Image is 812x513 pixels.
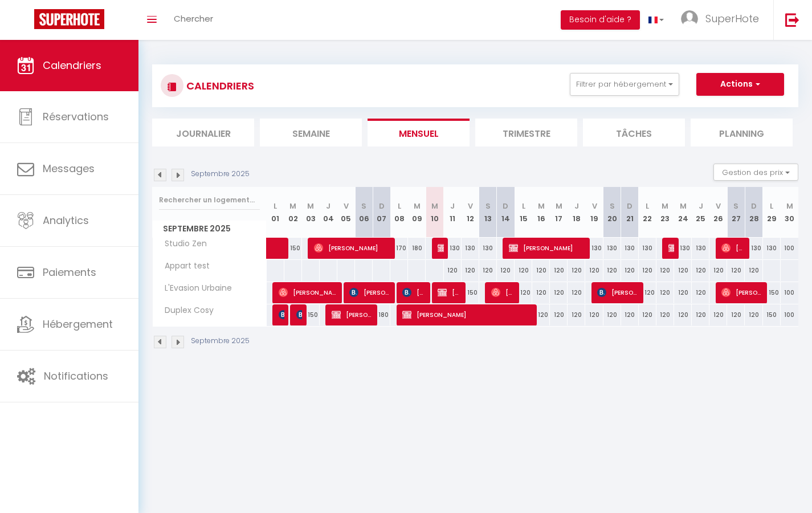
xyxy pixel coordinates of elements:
abbr: J [326,201,330,211]
div: 120 [692,260,709,281]
li: Tâches [583,119,685,146]
th: 25 [692,187,709,238]
abbr: M [786,201,793,211]
div: 120 [497,260,515,281]
span: Studio Zen [154,238,210,250]
th: 23 [656,187,674,238]
div: 120 [727,260,745,281]
div: 130 [479,238,497,259]
div: 120 [444,260,462,281]
div: 120 [727,304,745,325]
div: 120 [532,260,550,281]
abbr: M [680,201,687,211]
th: 26 [709,187,727,238]
abbr: V [344,201,349,211]
span: [PERSON_NAME] [668,237,674,259]
div: 100 [781,304,798,325]
div: 130 [745,238,762,259]
abbr: M [307,201,314,211]
button: Ouvrir le widget de chat LiveChat [9,5,43,39]
div: 120 [585,304,603,325]
span: [PERSON_NAME] [279,282,337,303]
th: 24 [674,187,692,238]
h3: CALENDRIERS [183,73,254,99]
span: Analytics [43,213,89,227]
div: 120 [656,304,674,325]
th: 20 [603,187,621,238]
div: 150 [763,282,781,303]
li: Semaine [260,119,362,146]
span: [PERSON_NAME] [438,282,461,303]
abbr: L [522,201,525,211]
abbr: M [662,201,668,211]
span: SuperHote [705,11,759,26]
div: 130 [692,238,709,259]
abbr: L [398,201,401,211]
abbr: L [646,201,649,211]
div: 100 [781,282,798,303]
th: 21 [621,187,639,238]
th: 30 [781,187,798,238]
button: Actions [696,73,784,96]
div: 120 [674,282,692,303]
abbr: J [450,201,455,211]
span: [PERSON_NAME] [402,304,532,325]
abbr: M [289,201,296,211]
th: 15 [515,187,532,238]
span: Duplex Cosy [154,304,217,317]
th: 12 [462,187,479,238]
div: 130 [462,238,479,259]
div: 150 [462,282,479,303]
div: 170 [390,238,408,259]
abbr: J [574,201,579,211]
div: 120 [639,282,656,303]
div: 120 [550,304,568,325]
span: Hébergement [43,317,113,331]
span: Septembre 2025 [153,221,266,237]
div: 180 [373,304,390,325]
div: 120 [745,260,762,281]
span: Appart test [154,260,213,272]
div: 130 [603,238,621,259]
div: 120 [585,260,603,281]
img: logout [785,13,799,27]
abbr: D [503,201,508,211]
th: 05 [337,187,355,238]
div: 120 [745,304,762,325]
input: Rechercher un logement... [159,190,260,210]
div: 130 [639,238,656,259]
span: [PERSON_NAME] [509,237,585,259]
span: Calendriers [43,58,101,72]
li: Trimestre [475,119,577,146]
span: [PERSON_NAME] [491,282,515,303]
abbr: S [361,201,366,211]
div: 120 [515,282,532,303]
th: 08 [390,187,408,238]
p: Septembre 2025 [191,169,250,180]
div: 130 [674,238,692,259]
abbr: V [592,201,597,211]
div: 150 [763,304,781,325]
div: 120 [479,260,497,281]
div: 120 [515,260,532,281]
div: 120 [550,282,568,303]
span: [PERSON_NAME] [349,282,390,303]
div: 120 [568,282,585,303]
li: Planning [691,119,793,146]
th: 27 [727,187,745,238]
abbr: S [733,201,738,211]
img: Super Booking [34,9,104,29]
th: 17 [550,187,568,238]
span: Messages [43,161,95,176]
div: 120 [639,304,656,325]
div: 130 [621,238,639,259]
div: 120 [568,304,585,325]
th: 29 [763,187,781,238]
abbr: M [556,201,562,211]
img: ... [681,10,698,27]
span: [PERSON_NAME] [438,237,443,259]
abbr: D [751,201,757,211]
th: 28 [745,187,762,238]
th: 19 [585,187,603,238]
div: 120 [532,304,550,325]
